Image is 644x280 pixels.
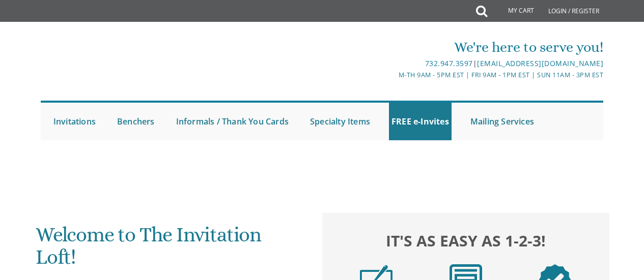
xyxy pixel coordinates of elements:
a: 732.947.3597 [425,58,473,68]
div: | [229,57,603,70]
h2: It's as easy as 1-2-3! [331,229,600,252]
a: Mailing Services [468,103,537,140]
div: M-Th 9am - 5pm EST | Fri 9am - 1pm EST | Sun 11am - 3pm EST [229,70,603,80]
a: My Cart [486,1,541,21]
a: Invitations [51,103,98,140]
a: Benchers [115,103,157,140]
h1: Welcome to The Invitation Loft! [36,224,304,276]
a: Informals / Thank You Cards [174,103,291,140]
a: Specialty Items [307,103,373,140]
a: [EMAIL_ADDRESS][DOMAIN_NAME] [477,58,603,68]
a: FREE e-Invites [389,103,452,140]
div: We're here to serve you! [229,37,603,57]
